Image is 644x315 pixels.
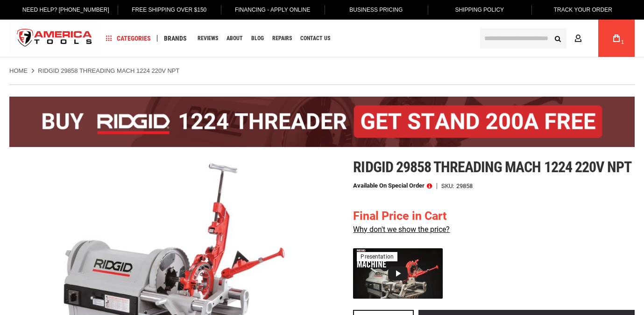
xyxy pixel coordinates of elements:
[353,225,450,234] a: Why don't we show the price?
[38,67,179,74] strong: RIDGID 29858 THREADING MACH 1224 220V NPT
[353,182,432,189] p: Available on Special Order
[9,67,28,75] a: Home
[353,158,631,176] span: Ridgid 29858 threading mach 1224 220v npt
[621,40,624,45] span: 1
[513,286,644,315] iframe: LiveChat chat widget
[106,35,151,42] span: Categories
[353,208,450,224] div: Final Price in Cart
[272,35,292,41] span: Repairs
[102,32,155,45] a: Categories
[160,32,191,45] a: Brands
[164,35,187,42] span: Brands
[198,35,218,41] span: Reviews
[608,20,625,57] a: 1
[300,35,330,41] span: Contact Us
[251,35,264,41] span: Blog
[296,32,334,45] a: Contact Us
[268,32,296,45] a: Repairs
[193,32,222,45] a: Reviews
[9,21,100,56] img: America Tools
[9,21,100,56] a: store logo
[247,32,268,45] a: Blog
[549,29,566,47] button: Search
[441,183,456,189] strong: SKU
[226,35,243,41] span: About
[222,32,247,45] a: About
[456,183,473,189] div: 29858
[455,7,504,13] span: Shipping Policy
[9,97,635,147] img: BOGO: Buy the RIDGID® 1224 Threader (26092), get the 92467 200A Stand FREE!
